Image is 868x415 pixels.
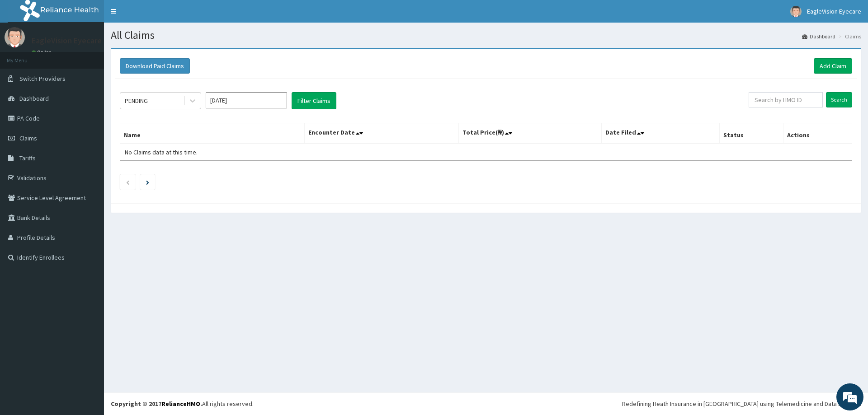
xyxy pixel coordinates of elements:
img: User Image [5,27,25,47]
div: PENDING [125,96,148,105]
button: Filter Claims [292,92,336,109]
li: Claims [836,33,861,40]
span: Tariffs [19,154,36,162]
span: Switch Providers [19,75,66,83]
th: Encounter Date [304,123,458,144]
strong: Copyright © 2017 . [111,400,202,408]
th: Name [120,123,305,144]
div: Redefining Heath Insurance in [GEOGRAPHIC_DATA] using Telemedicine and Data Science! [622,399,861,408]
input: Select Month and Year [206,92,287,108]
a: Dashboard [802,33,835,40]
img: User Image [790,6,802,17]
a: RelianceHMO [161,400,200,408]
span: Claims [19,134,37,142]
a: Previous page [126,178,130,186]
th: Actions [783,123,852,144]
a: Next page [146,178,149,186]
th: Date Filed [601,123,719,144]
button: Download Paid Claims [120,58,190,74]
span: No Claims data at this time. [125,148,198,156]
input: Search [826,92,852,107]
th: Status [719,123,783,144]
p: EagleVision Eyecare [32,37,102,45]
footer: All rights reserved. [104,392,868,415]
input: Search by HMO ID [749,92,823,107]
th: Total Price(₦) [458,123,601,144]
a: Online [32,49,53,56]
h1: All Claims [111,29,861,41]
span: Dashboard [19,94,49,103]
a: Add Claim [814,58,852,74]
span: EagleVision Eyecare [807,7,861,15]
